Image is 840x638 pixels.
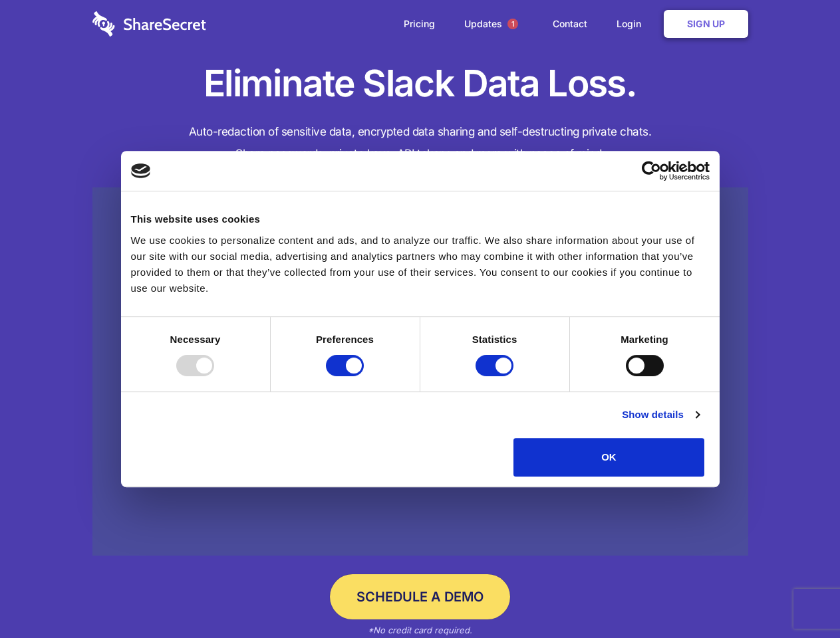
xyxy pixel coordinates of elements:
a: Sign Up [664,10,748,38]
strong: Preferences [316,334,374,345]
img: logo [131,163,151,178]
h1: Eliminate Slack Data Loss. [92,60,748,108]
a: Login [603,3,661,45]
a: Schedule a Demo [330,574,510,619]
strong: Necessary [170,334,221,345]
span: 1 [507,19,518,29]
img: logo-wordmark-white-trans-d4663122ce5f474addd5e946df7df03e33cb6a1c49d2221995e7729f52c070b2.svg [92,11,206,37]
em: *No credit card required. [368,625,472,635]
div: We use cookies to personalize content and ads, and to analyze our traffic. We also share informat... [131,233,710,296]
strong: Statistics [472,334,517,345]
h4: Auto-redaction of sensitive data, encrypted data sharing and self-destructing private chats. Shar... [92,121,748,165]
div: This website uses cookies [131,211,710,227]
strong: Marketing [621,334,668,345]
button: OK [513,438,704,477]
a: Usercentrics Cookiebot - opens in a new window [593,161,710,181]
a: Contact [539,3,601,45]
a: Pricing [390,3,448,45]
a: Show details [622,407,699,423]
a: Wistia video thumbnail [92,187,748,556]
